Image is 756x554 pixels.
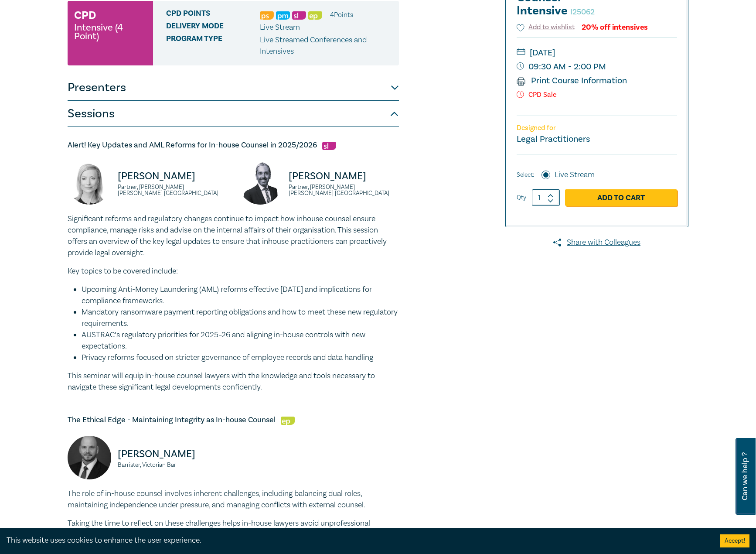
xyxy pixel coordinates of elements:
h5: Alert! Key Updates and AML Reforms for In-house Counsel in 2025/2026 [68,140,399,150]
img: Practice Management & Business Skills [276,11,290,20]
span: CPD Points [166,9,260,21]
input: 1 [532,189,560,206]
h3: CPD [74,7,96,23]
h5: The Ethical Edge - Maintaining Integrity as In-house Counsel [68,415,399,425]
img: Professional Skills [260,11,274,20]
p: Significant reforms and regulatory changes continue to impact how inhouse counsel ensure complian... [68,213,399,259]
p: Live Streamed Conferences and Intensives [260,34,392,57]
p: Designed for [517,124,677,132]
small: I25062 [570,7,595,17]
small: 09:30 AM - 2:00 PM [517,60,677,74]
label: Live Stream [555,169,595,181]
img: Rajaee Rouhani [238,161,282,205]
li: Mandatory ransomware payment reporting obligations and how to meet these new regulatory requireme... [82,307,399,329]
span: Delivery Mode [166,22,260,33]
a: Share with Colleagues [505,237,688,248]
small: Intensive (4 Point) [74,23,146,41]
li: AUSTRAC’s regulatory priorities for 2025–26 and aligning in-house controls with new expectations. [82,329,399,352]
p: The role of in-house counsel involves inherent challenges, including balancing dual roles, mainta... [68,488,399,511]
small: Legal Practitioners [517,133,590,145]
small: Partner, [PERSON_NAME] [PERSON_NAME] [GEOGRAPHIC_DATA] [289,184,399,196]
button: Add to wishlist [517,22,575,32]
small: [DATE] [517,46,677,60]
p: Key topics to be covered include: [68,266,399,277]
span: Live Stream [260,22,300,32]
span: Program type [166,34,260,57]
img: Ethics & Professional Responsibility [281,417,295,425]
img: Ethics & Professional Responsibility [308,11,322,20]
a: Add to Cart [565,189,677,206]
button: Presenters [68,75,399,101]
span: Select: [517,170,534,180]
div: This website uses cookies to enhance the user experience. [7,535,707,546]
small: Partner, [PERSON_NAME] [PERSON_NAME] [GEOGRAPHIC_DATA] [118,184,228,196]
button: Accept cookies [720,534,749,547]
p: [PERSON_NAME] [118,169,228,183]
small: Barrister, Victorian Bar [118,462,228,468]
img: Substantive Law [322,142,336,150]
p: [PERSON_NAME] [118,447,228,461]
p: Taking the time to reflect on these challenges helps in-house lawyers avoid unprofessional conduc... [68,518,399,540]
li: 4 Point s [330,9,353,21]
div: 20% off intensives [582,23,648,31]
img: Substantive Law [292,11,306,20]
p: [PERSON_NAME] [289,169,399,183]
li: Privacy reforms focused on stricter governance of employee records and data handling [82,352,399,363]
button: Sessions [68,101,399,127]
img: Lisa Fitzgerald [68,161,111,205]
a: Print Course Information [517,75,627,86]
label: Qty [517,193,526,202]
li: Upcoming Anti-Money Laundering (AML) reforms effective [DATE] and implications for compliance fra... [82,284,399,307]
img: Csaba Baranyai [68,436,111,479]
p: This seminar will equip in-house counsel lawyers with the knowledge and tools necessary to naviga... [68,370,399,393]
p: CPD Sale [517,91,677,99]
span: Can we help ? [741,443,749,510]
